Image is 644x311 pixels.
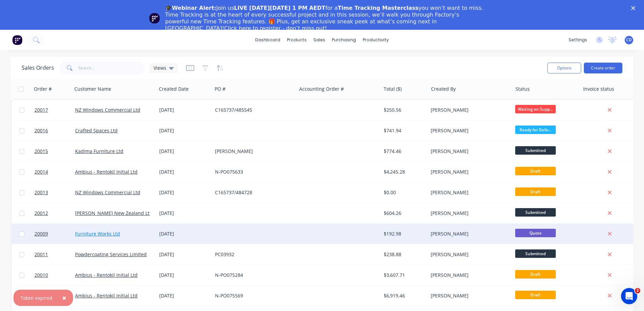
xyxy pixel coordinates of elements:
div: $604.26 [384,210,423,217]
div: Invoice status [583,86,614,92]
a: Powdercoating Services Limited [75,251,147,258]
div: [DATE] [159,210,210,217]
div: [PERSON_NAME] [431,169,506,175]
span: × [62,293,66,303]
a: Crafted Spaces Ltd [75,127,118,134]
div: PO # [215,86,225,92]
div: [PERSON_NAME] [431,292,506,299]
a: Kadima Furniture Ltd [75,148,123,154]
h1: Sales Orders [22,65,54,71]
img: Factory [12,35,22,45]
div: productivity [359,35,392,45]
span: Ready for Deliv... [515,126,556,134]
span: Draft [515,187,556,196]
div: [DATE] [159,107,210,113]
span: 20013 [34,189,48,196]
a: 20009 [34,224,75,244]
a: Ambius - Rentokil Initial Ltd [75,272,138,278]
input: Search... [78,61,144,75]
button: Create order [584,63,622,73]
span: Draft [515,270,556,279]
span: Views [153,64,166,71]
div: [PERSON_NAME] [431,107,506,113]
span: Quote [515,229,556,237]
span: Submitted [515,249,556,258]
div: $250.56 [384,107,423,113]
a: 20015 [34,141,75,161]
div: $774.46 [384,148,423,155]
div: C165737/485545 [215,107,290,113]
span: 20016 [34,127,48,134]
a: Furniture Works Ltd [75,230,120,237]
div: [DATE] [159,189,210,196]
a: Ambius - Rentokil Initial Ltd [75,292,138,299]
div: purchasing [329,35,359,45]
div: $238.88 [384,251,423,258]
div: $741.94 [384,127,423,134]
a: NZ Windows Commercial Ltd [75,107,140,113]
div: N-PO075633 [215,169,290,175]
span: 20009 [34,230,48,237]
span: 20017 [34,107,48,113]
div: Created Date [159,86,189,92]
span: Draft [515,291,556,299]
a: NZ Windows Commercial Ltd [75,189,140,196]
span: 2 [635,288,640,293]
span: Submitted [515,208,556,217]
div: settings [565,35,591,45]
span: 20012 [34,210,48,217]
div: Join us for a you won’t want to miss. Time Tracking is at the heart of every successful project a... [165,5,484,32]
div: [PERSON_NAME] [431,272,506,279]
a: 20014 [34,162,75,182]
div: $192.98 [384,230,423,237]
span: 20011 [34,251,48,258]
div: [PERSON_NAME] [215,148,290,155]
div: [DATE] [159,169,210,175]
a: dashboard [252,35,284,45]
iframe: Intercom live chat [621,288,637,304]
a: 20012 [34,203,75,223]
span: Submitted [515,146,556,155]
span: 20015 [34,148,48,155]
div: Status [516,86,530,92]
div: PC03932 [215,251,290,258]
div: sales [310,35,329,45]
span: CD [626,37,632,43]
div: N-PO075284 [215,272,290,279]
div: [DATE] [159,251,210,258]
div: [DATE] [159,127,210,134]
div: Total ($) [384,86,402,92]
div: [PERSON_NAME] [431,148,506,155]
span: 20010 [34,272,48,279]
div: [PERSON_NAME] [431,251,506,258]
img: Profile image for Team [149,13,160,24]
button: Close [55,290,73,306]
div: N-PO075569 [215,292,290,299]
div: Close [631,6,638,10]
div: Accounting Order # [299,86,344,92]
a: 20008 [34,286,75,306]
b: LIVE [DATE][DATE] 1 PM AEDT [234,5,325,11]
div: [DATE] [159,148,210,155]
b: Time Tracking Masterclass [338,5,419,11]
button: Options [547,63,581,73]
div: [DATE] [159,272,210,279]
span: 20014 [34,169,48,175]
div: $0.00 [384,189,423,196]
a: 20013 [34,182,75,203]
a: 20011 [34,244,75,265]
span: Waiting on Supp... [515,105,556,113]
div: [PERSON_NAME] [431,189,506,196]
div: $4,245.28 [384,169,423,175]
a: Ambius - Rentokil Initial Ltd [75,169,138,175]
div: [PERSON_NAME] [431,127,506,134]
div: Order # [34,86,52,92]
b: 🎓Webinar Alert: [165,5,216,11]
a: 20010 [34,265,75,285]
div: [DATE] [159,230,210,237]
div: products [284,35,310,45]
div: C165737/484728 [215,189,290,196]
span: Draft [515,167,556,175]
a: 20017 [34,100,75,120]
div: Token expired [20,294,52,302]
